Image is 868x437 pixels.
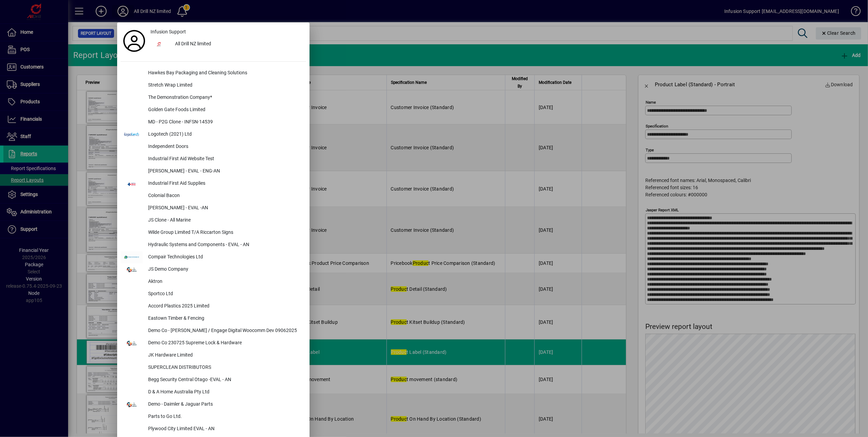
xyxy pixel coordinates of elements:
[143,227,306,239] div: Wilde Group Limited T/A Riccarton Signs
[121,129,306,141] button: Logotech (2021) Ltd
[143,67,306,79] div: Hawkes Bay Packaging and Cleaning Solutions
[143,153,306,165] div: Industrial First Aid Website Test
[121,178,306,190] button: Industrial First Aid Supplies
[121,374,306,386] button: Begg Security Central Otago -EVAL - AN
[121,313,306,325] button: Eastown Timber & Fencing
[121,227,306,239] button: Wilde Group Limited T/A Riccarton Signs
[121,411,306,423] button: Parts to Go Ltd.
[121,276,306,288] button: Aktron
[121,165,306,178] button: [PERSON_NAME] - EVAL - ENG-AN
[143,374,306,386] div: Begg Security Central Otago -EVAL - AN
[143,386,306,398] div: D & A Home Australia Pty Ltd
[143,116,306,129] div: MD - P2G Clone - INFSN-14539
[143,214,306,227] div: JS Clone - All Marine
[143,178,306,190] div: Industrial First Aid Supplies
[121,104,306,116] button: Golden Gate Foods Limited
[143,79,306,92] div: Stretch Wrap Limited
[121,263,306,276] button: JS Demo Company
[121,190,306,202] button: Colonial Bacon
[121,362,306,374] button: SUPERCLEAN DISTRIBUTORS
[121,349,306,362] button: JK Hardware Limited
[121,239,306,251] button: Hydraulic Systems and Components - EVAL - AN
[121,79,306,92] button: Stretch Wrap Limited
[143,239,306,251] div: Hydraulic Systems and Components - EVAL - AN
[121,202,306,214] button: [PERSON_NAME] - EVAL -AN
[143,92,306,104] div: The Demonstration Company*
[121,214,306,227] button: JS Clone - All Marine
[143,325,306,337] div: Demo Co - [PERSON_NAME] / Engage Digital Woocomm Dev 09062025
[121,337,306,349] button: Demo Co 230725 Supreme Lock & Hardware
[143,411,306,423] div: Parts to Go Ltd.
[121,386,306,398] button: D & A Home Australia Pty Ltd
[121,153,306,165] button: Industrial First Aid Website Test
[143,104,306,116] div: Golden Gate Foods Limited
[143,423,306,435] div: Plywood City Limited EVAL - AN
[143,165,306,178] div: [PERSON_NAME] - EVAL - ENG-AN
[121,288,306,300] button: Sportco Ltd
[121,92,306,104] button: The Demonstration Company*
[121,251,306,263] button: Compair Technologies Ltd
[170,38,306,50] div: All Drill NZ limited
[121,423,306,435] button: Plywood City Limited EVAL - AN
[121,67,306,79] button: Hawkes Bay Packaging and Cleaning Solutions
[148,26,306,38] a: Infusion Support
[143,251,306,263] div: Compair Technologies Ltd
[143,263,306,276] div: JS Demo Company
[143,202,306,214] div: [PERSON_NAME] - EVAL -AN
[121,398,306,411] button: Demo - Daimler & Jaguar Parts
[143,190,306,202] div: Colonial Bacon
[143,313,306,325] div: Eastown Timber & Fencing
[121,325,306,337] button: Demo Co - [PERSON_NAME] / Engage Digital Woocomm Dev 09062025
[143,300,306,313] div: Accord Plastics 2025 Limited
[151,28,186,35] span: Infusion Support
[143,129,306,141] div: Logotech (2021) Ltd
[143,288,306,300] div: Sportco Ltd
[143,276,306,288] div: Aktron
[121,116,306,129] button: MD - P2G Clone - INFSN-14539
[143,337,306,349] div: Demo Co 230725 Supreme Lock & Hardware
[121,300,306,313] button: Accord Plastics 2025 Limited
[143,141,306,153] div: Independent Doors
[143,349,306,362] div: JK Hardware Limited
[148,38,306,50] button: All Drill NZ limited
[121,35,148,47] a: Profile
[143,398,306,411] div: Demo - Daimler & Jaguar Parts
[121,141,306,153] button: Independent Doors
[143,362,306,374] div: SUPERCLEAN DISTRIBUTORS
